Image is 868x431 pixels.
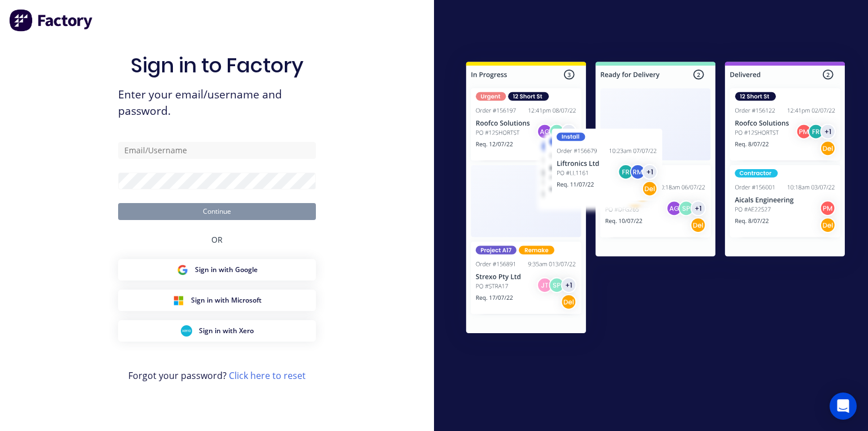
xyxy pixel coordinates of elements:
[443,41,868,358] img: Sign in
[118,290,316,311] button: Microsoft Sign inSign in with Microsoft
[118,259,316,281] button: Google Sign inSign in with Google
[181,325,192,337] img: Xero Sign in
[118,87,316,119] span: Enter your email/username and password.
[830,393,857,420] div: Open Intercom Messenger
[191,295,262,305] span: Sign in with Microsoft
[118,203,316,220] button: Continue
[128,369,306,382] span: Forgot your password?
[229,369,306,382] a: Click here to reset
[118,320,316,342] button: Xero Sign inSign in with Xero
[199,326,254,336] span: Sign in with Xero
[177,264,188,275] img: Google Sign in
[118,142,316,159] input: Email/Username
[9,9,94,32] img: Factory
[131,53,303,77] h1: Sign in to Factory
[211,220,223,259] div: OR
[173,295,184,306] img: Microsoft Sign in
[195,265,258,275] span: Sign in with Google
